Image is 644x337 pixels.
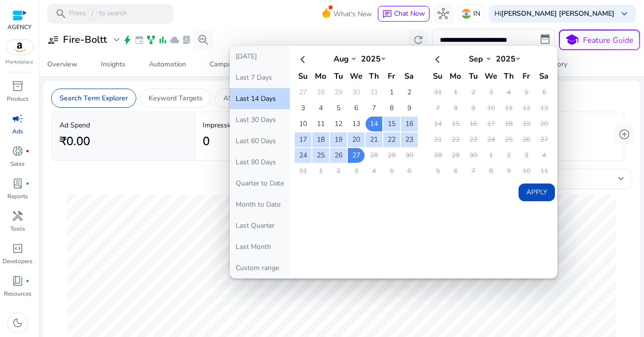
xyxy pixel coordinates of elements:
span: dark_mode [12,317,24,329]
button: chatChat Now [378,6,429,22]
span: fiber_manual_record [26,149,30,153]
h2: 0 [203,134,210,149]
button: Apply [519,184,555,201]
span: search [55,8,67,20]
span: family_history [146,35,156,45]
span: user_attributes [47,34,59,46]
p: Product [7,94,29,103]
img: amazon.svg [6,40,33,55]
span: fiber_manual_record [26,279,30,283]
p: Ad Spend [60,120,186,130]
span: lab_profile [12,178,24,189]
button: Last 7 Days [230,67,290,88]
button: Last 30 Days [230,109,290,130]
span: lab_profile [182,35,191,45]
span: bolt [123,35,132,45]
span: keyboard_arrow_down [618,8,630,20]
button: Last 14 Days [230,88,290,109]
p: Ads [12,127,23,136]
button: Last Month [230,236,290,257]
button: add_circle [614,124,634,144]
span: chat [382,9,392,19]
p: Feature Guide [583,34,634,46]
span: search_insights [197,34,209,46]
span: hub [437,8,449,20]
span: handyman [12,210,24,222]
p: Press to search [69,8,127,19]
button: schoolFeature Guide [559,30,640,50]
span: expand_more [111,34,123,46]
span: What's New [334,5,372,23]
div: Aug [327,54,356,64]
span: inventory_2 [12,80,24,92]
p: Marketplace [6,59,33,66]
button: Quarter to Date [230,173,290,194]
button: Month to Date [230,194,290,215]
span: bar_chart [158,35,168,45]
span: donut_small [12,145,24,157]
p: ASIN Targets [223,93,266,103]
div: Insights [101,61,125,68]
span: campaign [12,113,24,124]
button: Custom range [230,257,290,278]
p: IN [473,5,480,22]
button: Last Quarter [230,215,290,236]
span: book_4 [12,275,24,287]
div: Overview [47,61,77,68]
span: Chat Now [394,9,425,18]
button: Last 60 Days [230,130,290,152]
button: refresh [408,30,428,50]
button: hub [433,4,453,24]
p: Reports [7,192,28,201]
div: Automation [149,61,186,68]
span: / [88,8,97,19]
div: 2025 [491,54,521,64]
p: Resources [4,289,31,298]
span: code_blocks [12,243,24,254]
button: [DATE] [230,46,290,67]
p: Impressions [203,120,330,130]
span: fiber_manual_record [26,182,30,185]
div: Sep [461,54,491,64]
button: Last 90 Days [230,152,290,173]
p: Developers [3,257,33,266]
p: Tools [10,224,25,233]
b: [PERSON_NAME] [PERSON_NAME] [501,9,614,18]
span: school [565,33,580,47]
p: Hi [494,10,614,17]
button: search_insights [193,30,213,50]
h2: ₹0.00 [60,134,90,149]
div: Campaign Manager [210,61,271,68]
img: in.svg [461,9,471,19]
h3: Fire-Boltt [63,34,107,46]
span: refresh [412,34,424,46]
span: cloud [170,35,180,45]
p: Keyword Targets [149,93,203,103]
p: AGENCY [7,23,31,31]
p: Sales [11,159,25,168]
span: add_circle [618,128,630,140]
div: 2025 [356,54,386,64]
p: Search Term Explorer [60,93,128,103]
span: event [134,35,144,45]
